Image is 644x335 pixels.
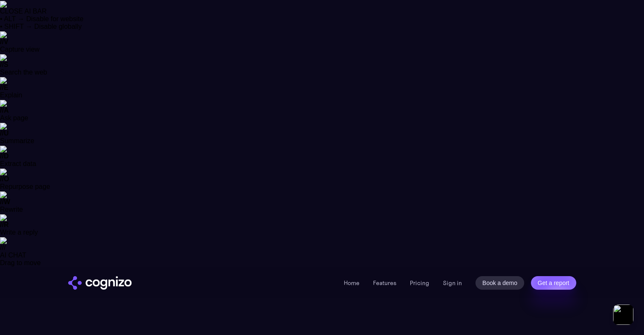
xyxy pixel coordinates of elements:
a: home [68,276,132,290]
a: Pricing [410,279,429,287]
img: cognizo logo [68,276,132,290]
a: Sign in [443,278,462,288]
a: Features [373,279,396,287]
a: Home [344,279,359,287]
a: Get a report [531,276,576,290]
a: Book a demo [475,276,524,290]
